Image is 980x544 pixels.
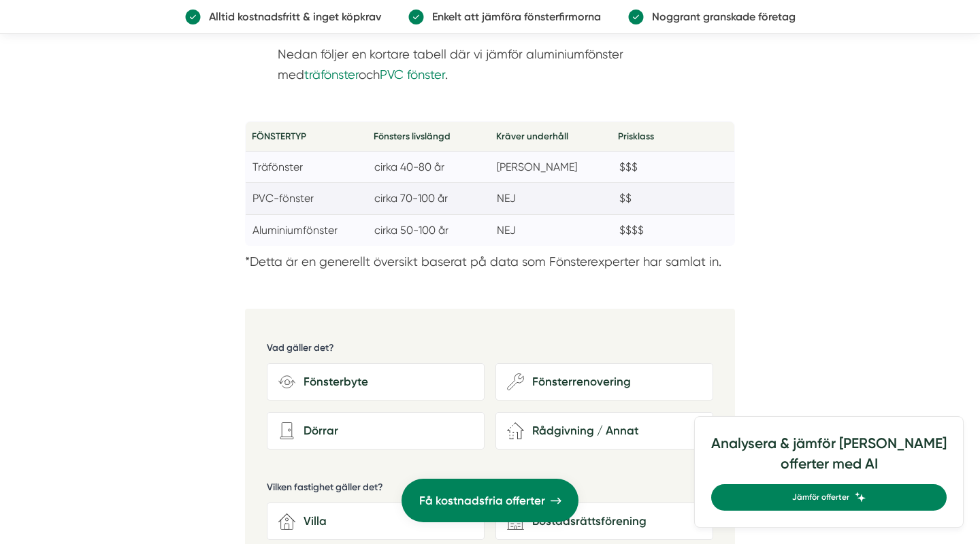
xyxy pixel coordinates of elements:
[245,252,735,272] p: *Detta är en generellt översikt baserat på data som Fönsterexperter har samlat in.
[304,67,359,82] a: träfönster
[402,479,578,522] a: Få kostnadsfria offerter
[711,484,947,511] a: Jämför offerter
[380,67,445,82] a: PVC fönster
[267,341,334,358] h5: Vad gäller det?
[490,214,612,245] td: NEJ
[246,183,368,214] td: PVC-fönster
[201,8,381,25] p: Alltid kostnadsfritt & inget köpkrav
[612,183,735,214] td: $$
[612,122,735,151] th: Prisklass
[711,433,947,484] h4: Analysera & jämför [PERSON_NAME] offerter med AI
[644,8,796,25] p: Noggrant granskade företag
[490,122,612,151] th: Kräver underhåll
[490,183,612,214] td: NEJ
[612,151,735,182] td: $$$
[367,183,490,214] td: cirka 70-100 år
[490,151,612,182] td: [PERSON_NAME]
[424,8,601,25] p: Enkelt att jämföra fönsterfirmorna
[278,44,702,84] p: Nedan följer en kortare tabell där vi jämför aluminiumfönster med och .
[246,122,368,151] th: FÖNSTERTYP
[246,214,368,245] td: Aluminiumfönster
[246,151,368,182] td: Träfönster
[367,214,490,245] td: cirka 50-100 år
[367,122,490,151] th: Fönsters livslängd
[367,151,490,182] td: cirka 40-80 år
[792,491,849,504] span: Jämför offerter
[419,492,545,510] span: Få kostnadsfria offerter
[267,481,383,498] h5: Vilken fastighet gäller det?
[612,214,735,245] td: $$$$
